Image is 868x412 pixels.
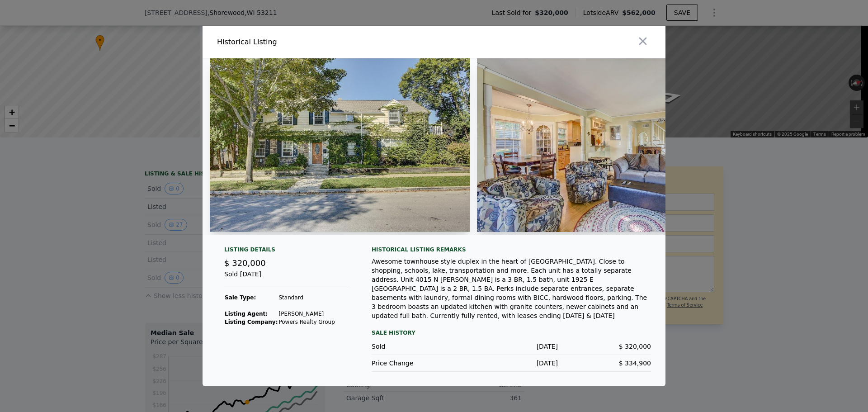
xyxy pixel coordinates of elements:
div: [DATE] [465,359,558,368]
strong: Listing Company: [225,319,278,325]
td: [PERSON_NAME] [278,310,335,318]
div: Listing Details [224,246,350,257]
div: Price Change [372,359,465,368]
span: $ 334,900 [619,360,651,367]
div: Awesome townhouse style duplex in the heart of [GEOGRAPHIC_DATA]. Close to shopping, schools, lak... [372,257,651,320]
td: Standard [278,294,335,302]
strong: Listing Agent: [225,311,268,317]
img: Property Img [210,58,470,232]
div: Sale History [372,327,651,338]
div: Historical Listing remarks [372,246,651,253]
div: [DATE] [465,342,558,351]
span: $ 320,000 [224,258,266,268]
img: Property Img [477,58,737,232]
span: $ 320,000 [619,343,651,350]
div: Historical Listing [217,37,430,47]
td: Powers Realty Group [278,318,335,326]
strong: Sale Type: [225,294,256,301]
div: Sold [372,342,465,351]
div: Sold [DATE] [224,270,350,286]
